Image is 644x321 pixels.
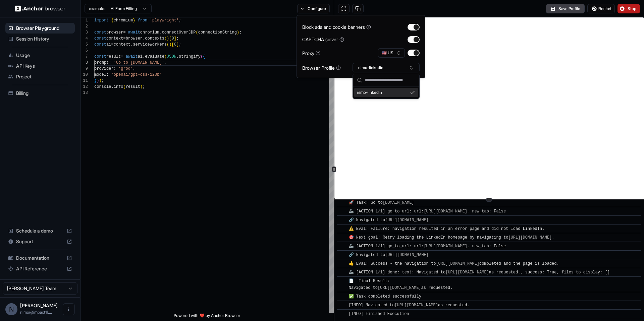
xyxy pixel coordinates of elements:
[80,42,88,48] div: 5
[123,30,125,35] span: =
[598,6,611,11] span: Restart
[5,253,75,263] div: Documentation
[167,36,169,41] span: )
[20,310,52,315] span: nimo@impact11.com
[353,86,419,99] div: Suggestions
[5,34,75,44] div: Session History
[302,64,341,71] div: Browser Profile
[340,234,344,241] span: ​
[121,54,123,59] span: =
[16,63,72,69] span: API Keys
[111,18,113,23] span: {
[176,54,179,59] span: .
[445,270,489,275] a: [URL][DOMAIN_NAME]
[123,84,125,89] span: (
[385,253,429,257] a: [URL][DOMAIN_NAME]
[126,84,140,89] span: result
[143,84,145,89] span: ;
[133,18,135,23] span: }
[111,84,113,89] span: .
[80,84,88,90] div: 12
[179,42,181,47] span: ;
[349,294,422,299] span: ✅ Task completed successfully
[80,48,88,54] div: 6
[106,42,111,47] span: ai
[16,228,64,234] span: Schedule a demo
[109,60,111,65] span: :
[106,72,109,77] span: :
[80,17,88,23] div: 1
[94,78,97,83] span: }
[164,36,167,41] span: (
[338,4,350,13] button: Open in full screen
[239,30,241,35] span: ;
[174,42,176,47] span: 0
[114,42,130,47] span: context
[167,54,176,59] span: JSON
[302,23,371,30] div: Block ads and cookie banners
[138,54,143,59] span: ai
[114,60,164,65] span: 'Go to [DOMAIN_NAME]'
[164,54,167,59] span: (
[201,54,203,59] span: (
[349,200,417,205] span: 🚀 Task: Go to
[94,54,106,59] span: const
[138,18,148,23] span: from
[169,42,171,47] span: )
[378,48,405,58] button: 🇺🇸 US
[94,30,106,35] span: const
[340,217,344,223] span: ​
[111,72,162,77] span: 'openai/gpt-oss-120b'
[130,42,133,47] span: .
[179,54,201,59] span: stringify
[94,42,106,47] span: const
[237,30,239,35] span: )
[80,29,88,36] div: 3
[140,84,143,89] span: )
[16,25,72,31] span: Browser Playground
[176,36,179,41] span: ;
[340,226,344,232] span: ​
[16,73,72,80] span: Project
[349,261,559,266] span: 👍 Eval: Success - the navigation to completed and the page is loaded.
[80,66,88,72] div: 9
[102,78,104,83] span: ;
[196,30,198,35] span: (
[80,78,88,84] div: 11
[340,243,344,250] span: ​
[16,52,72,59] span: Usage
[383,200,414,205] a: [DOMAIN_NAME]
[94,66,114,71] span: provider
[340,293,344,300] span: ​
[394,303,438,308] a: [URL][DOMAIN_NAME]
[5,61,75,71] div: API Keys
[378,285,421,290] a: [URL][DOMAIN_NAME]
[106,36,123,41] span: context
[198,30,237,35] span: connectionString
[150,18,179,23] span: 'playwright'
[164,60,167,65] span: ,
[145,54,164,59] span: evaluate
[99,78,101,83] span: )
[16,255,64,261] span: Documentation
[354,88,418,97] div: nimo-linkedin
[340,269,344,276] span: ​
[176,42,179,47] span: ]
[63,303,75,315] button: Open menu
[94,60,109,65] span: prompt
[340,252,344,258] span: ​
[126,36,143,41] span: browser
[140,30,160,35] span: chromium
[80,54,88,60] div: 7
[5,263,75,274] div: API Reference
[94,18,109,23] span: import
[171,42,174,47] span: [
[133,66,135,71] span: ,
[297,4,330,13] button: Configure
[20,303,58,308] span: Nimo Shkedy
[179,18,181,23] span: ;
[5,236,75,247] div: Support
[80,72,88,78] div: 10
[94,84,111,89] span: console
[118,66,133,71] span: 'groq'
